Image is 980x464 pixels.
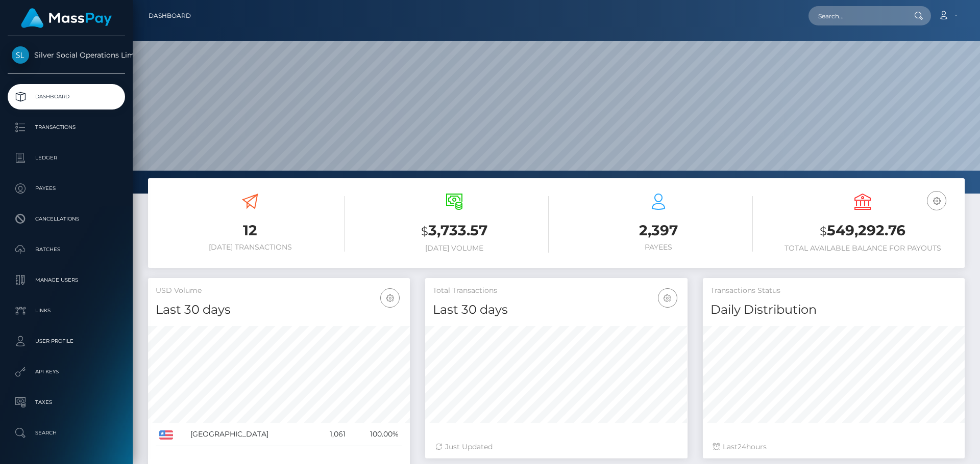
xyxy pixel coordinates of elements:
[8,176,125,201] a: Payees
[8,206,125,232] a: Cancellations
[8,298,125,323] a: Links
[564,243,753,252] h6: Payees
[8,145,125,171] a: Ledger
[12,364,121,379] p: API Keys
[564,221,753,240] h3: 2,397
[713,442,954,452] div: Last hours
[433,286,679,296] h5: Total Transactions
[156,286,402,296] h5: USD Volume
[421,224,428,238] small: $
[8,50,125,60] span: Silver Social Operations Limited
[12,46,29,64] img: Silver Social Operations Limited
[820,224,827,238] small: $
[8,390,125,415] a: Taxes
[156,243,345,252] h6: [DATE] Transactions
[12,425,121,441] p: Search
[8,84,125,110] a: Dashboard
[156,301,402,319] h4: Last 30 days
[12,242,121,257] p: Batches
[8,237,125,262] a: Batches
[149,5,191,26] a: Dashboard
[768,244,957,253] h6: Total Available Balance for Payouts
[8,329,125,354] a: User Profile
[156,221,345,240] h3: 12
[12,150,121,166] p: Ledger
[738,442,746,451] span: 24
[12,334,121,349] p: User Profile
[8,359,125,385] a: API Keys
[12,395,121,410] p: Taxes
[360,244,549,253] h6: [DATE] Volume
[8,267,125,293] a: Manage Users
[360,221,549,241] h3: 3,733.57
[12,303,121,318] p: Links
[435,442,677,452] div: Just Updated
[8,115,125,140] a: Transactions
[710,301,957,319] h4: Daily Distribution
[710,286,957,296] h5: Transactions Status
[768,221,957,241] h3: 549,292.76
[433,301,679,319] h4: Last 30 days
[8,420,125,446] a: Search
[808,6,904,25] input: Search...
[12,272,121,288] p: Manage Users
[12,89,121,104] p: Dashboard
[314,423,349,446] td: 1,061
[12,181,121,196] p: Payees
[187,423,314,446] td: [GEOGRAPHIC_DATA]
[12,120,121,135] p: Transactions
[12,211,121,227] p: Cancellations
[349,423,403,446] td: 100.00%
[159,430,173,440] img: US.png
[21,8,112,28] img: MassPay Logo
